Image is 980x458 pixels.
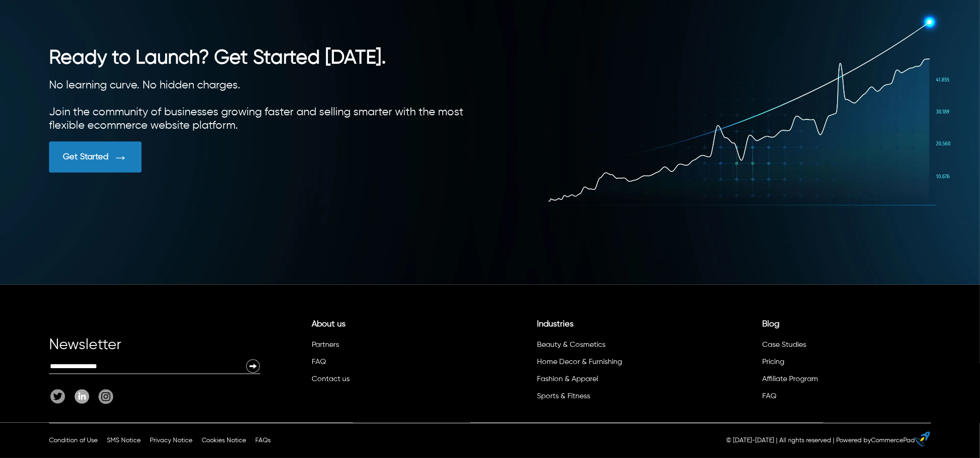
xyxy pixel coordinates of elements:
a: FAQs [255,437,271,444]
a: Condition of Use [49,437,98,444]
img: Newsletter Submit [246,359,260,374]
li: Affiliate Program [761,372,926,389]
li: FAQ [761,389,926,407]
li: Partners [310,338,476,355]
a: Linkedin [70,389,94,404]
a: Home Decor & Furnishing [537,358,622,366]
a: CommercePad [871,437,915,444]
a: Industries [537,320,573,328]
li: Home Decor & Furnishing [536,355,701,372]
li: Beauty & Cosmetics [536,338,701,355]
a: Partners [312,341,339,349]
a: eCommerce builder by CommercePad [917,432,930,450]
img: Instagram [99,389,113,404]
a: Privacy Notice [150,437,192,444]
a: Beauty & Cosmetics [537,341,605,349]
div: Newsletter [49,340,260,359]
div: No learning curve. No hidden charges. Join the community of businesses growing faster and selling... [49,79,490,132]
div: Get Started [63,152,108,162]
a: SMS Notice [107,437,141,444]
a: Twitter [50,389,70,404]
img: Twitter [50,389,65,404]
li: FAQ [310,355,476,372]
div: Powered by [836,436,915,445]
li: Fashion & Apparel [536,372,701,389]
a: Cookies Notice [202,437,246,444]
li: Pricing [761,355,926,372]
div: | [833,436,834,445]
a: Instagram [94,389,113,404]
a: Contact us [312,376,350,383]
a: Sports & Fitness [537,393,590,400]
a: Case Studies [762,341,806,349]
p: © [DATE]-[DATE] | All rights reserved [726,436,831,445]
a: Get Started [49,142,490,173]
a: Affiliate Program [762,376,818,383]
img: Linkedin [74,389,89,404]
a: About us [312,320,345,328]
a: FAQ [762,393,777,400]
li: Sports & Fitness [536,389,701,407]
span: Cookies Policy [202,437,246,444]
a: Fashion & Apparel [537,376,598,383]
img: eCommerce builder by CommercePad [915,432,930,446]
a: FAQ [312,358,326,366]
h2: Ready to Launch? Get Started [DATE]. [49,46,490,69]
a: Blog [762,320,779,328]
a: Pricing [762,358,784,366]
li: Contact us [310,372,476,389]
li: Case Studies [761,338,926,355]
